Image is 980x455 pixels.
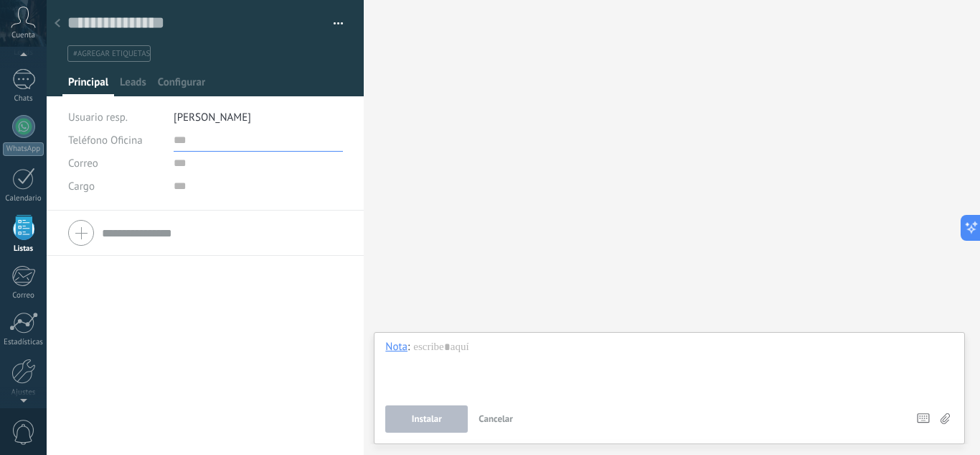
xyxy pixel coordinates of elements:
div: WhatsApp [3,142,44,156]
button: Teléfono Oficina [68,129,143,152]
div: Listas [3,244,44,254]
span: Cargo [68,181,95,192]
span: Teléfono Oficina [68,134,143,147]
span: Configurar [158,75,205,96]
span: Principal [68,75,108,96]
div: Estadísticas [3,338,44,347]
span: Cuenta [11,31,35,40]
button: Cancelar [473,405,519,433]
span: Leads [120,75,146,96]
span: Instalar [412,414,442,424]
div: Chats [3,94,44,104]
span: [PERSON_NAME] [174,111,251,124]
div: Cargo [68,175,163,198]
span: Cancelar [479,413,513,425]
button: Instalar [385,405,468,433]
div: Correo [3,291,44,300]
div: Usuario resp. [68,106,163,129]
span: Usuario resp. [68,111,128,124]
button: Correo [68,152,98,175]
span: : [407,340,410,354]
span: #agregar etiquetas [73,49,150,59]
span: Correo [68,157,98,170]
div: Calendario [3,194,44,203]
